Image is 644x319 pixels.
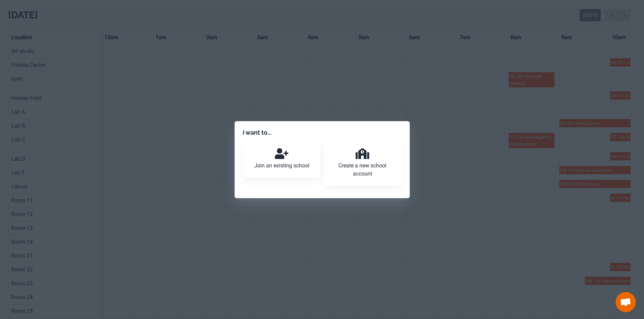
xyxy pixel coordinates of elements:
p: Join an existing school [251,162,313,170]
button: Create a new school account [332,148,393,178]
p: Create a new school account [332,162,393,178]
button: Join an existing school [251,148,313,170]
a: Open chat [616,292,636,312]
h6: I want to... [243,128,402,137]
